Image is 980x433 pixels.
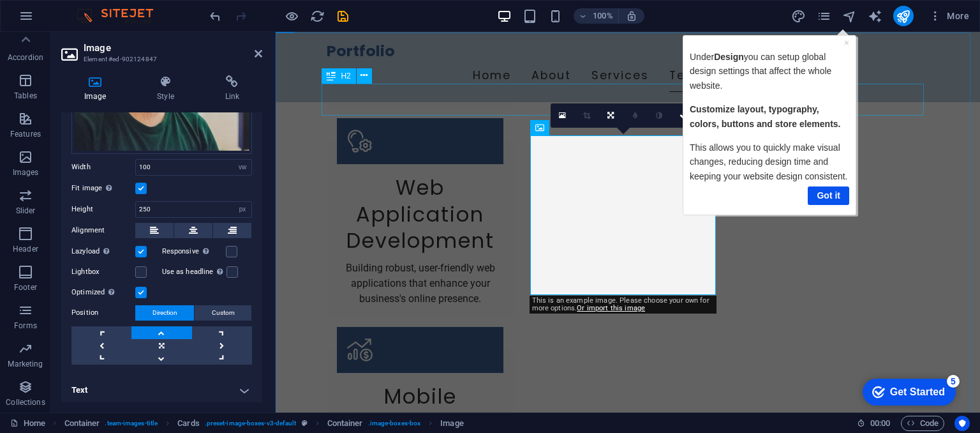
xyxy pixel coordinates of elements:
[6,397,45,407] p: Collections
[71,206,135,213] label: Height
[64,416,464,431] nav: breadcrumb
[9,24,168,67] p: up global design settings that affect the whole website.
[336,9,350,24] i: Save (Ctrl+S)
[14,91,37,101] p: Tables
[64,416,100,431] span: Click to select. Double-click to edit
[13,244,38,254] p: Header
[9,117,167,156] span: This allows you to quickly make visual changes, reducing design time and keeping your website des...
[10,129,41,139] p: Features
[575,103,599,128] a: Crop mode
[13,167,39,178] p: Images
[879,418,881,428] span: :
[599,103,623,128] a: Change orientation
[9,26,33,36] span: Under
[71,264,135,280] label: Lightbox
[626,10,637,22] i: On resize automatically adjust zoom level to fit chosen device.
[817,9,831,24] i: Pages (Ctrl+Alt+S)
[868,9,882,24] i: AI Writer
[207,8,223,24] button: undo
[73,8,169,24] img: Editor Logo
[857,416,891,431] h6: Session time
[202,75,262,102] h4: Link
[284,8,299,24] button: Click here to leave preview mode and continue editing
[127,161,168,179] a: Got it
[84,42,262,54] h2: Image
[672,103,696,128] a: Confirm ( Ctrl ⏎ )
[94,3,107,15] div: 5
[842,9,857,24] i: Navigator
[134,75,202,102] h4: Style
[71,285,135,300] label: Optimized
[33,26,63,36] span: Design
[195,305,251,321] button: Custom
[163,10,168,24] div: Close tooltip
[896,9,910,24] i: Publish
[440,416,463,431] span: Click to select. Double-click to edit
[10,416,45,431] a: Click to cancel selection. Double-click to open Pages
[302,420,308,427] i: This element is a customizable preset
[870,416,890,431] span: 00 00
[16,206,36,216] p: Slider
[205,416,297,431] span: . preset-image-boxes-v3-default
[574,8,619,24] button: 100%
[8,52,43,63] p: Accordion
[791,9,806,24] i: Design (Ctrl+Alt+Y)
[71,163,135,171] label: Width
[8,359,43,369] p: Marketing
[551,103,575,128] a: Select files from the file manager, stock photos, or upload file(s)
[954,416,970,431] button: Usercentrics
[893,6,914,26] button: publish
[10,6,103,33] div: Get Started 5 items remaining, 0% complete
[929,10,969,22] span: More
[623,103,648,128] a: Blur
[868,8,883,24] button: text_generator
[368,416,421,431] span: . image-boxes-box
[791,8,806,24] button: design
[163,12,168,22] a: ×
[341,72,350,80] span: H2
[577,304,645,312] a: Or import this image
[842,8,857,24] button: navigator
[71,181,135,196] label: Fit image
[648,103,672,128] a: Greyscale
[14,321,37,331] p: Forms
[162,264,226,280] label: Use as headline
[309,8,325,24] button: reload
[208,9,223,24] i: Undo: Change logo text (Ctrl+Z)
[162,244,226,259] label: Responsive
[84,54,237,65] h3: Element #ed-902124847
[335,8,350,24] button: save
[9,79,160,103] span: Customize layout, typography, colors, buttons and store elements.
[530,296,716,314] div: This is an example image. Please choose your own for more options.
[63,26,109,36] span: you can set
[71,305,135,321] label: Position
[310,9,325,24] i: Reload page
[38,14,93,26] div: Get Started
[152,305,177,321] span: Direction
[177,416,199,431] span: Click to select. Double-click to edit
[135,305,194,321] button: Direction
[71,244,135,259] label: Lazyload
[61,75,134,102] h4: Image
[212,305,235,321] span: Custom
[901,416,944,431] button: Code
[593,8,613,24] h6: 100%
[907,416,939,431] span: Code
[327,416,363,431] span: Click to select. Double-click to edit
[924,6,974,26] button: More
[14,282,37,292] p: Footer
[61,375,262,406] h4: Text
[817,8,832,24] button: pages
[105,416,158,431] span: . team-images-title
[71,223,135,238] label: Alignment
